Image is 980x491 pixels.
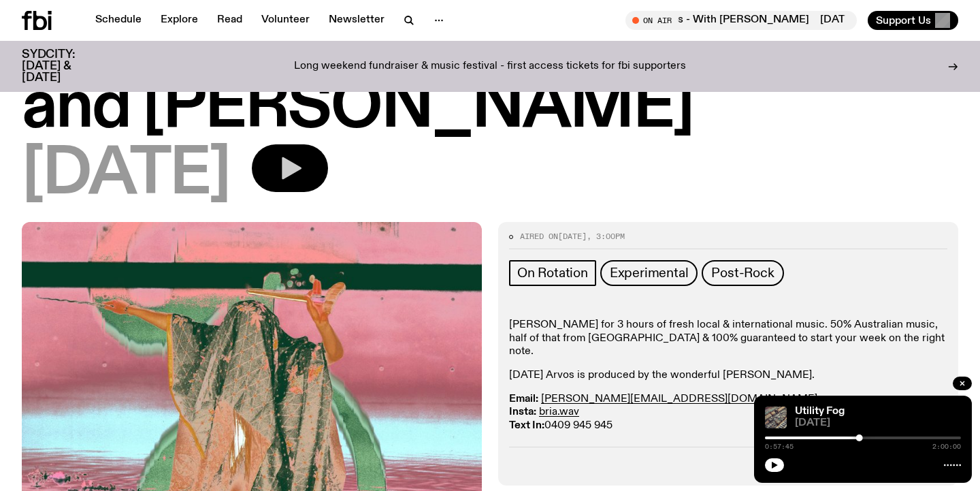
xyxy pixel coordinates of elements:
span: , 3:00pm [587,231,625,242]
button: On Air[DATE] Arvos - With [PERSON_NAME][DATE] Arvos - With [PERSON_NAME] [625,11,857,30]
p: [DATE] Arvos is produced by the wonderful [PERSON_NAME]. [509,369,947,382]
img: Cover of Andrea Taeggi's album Chaoticism You Can Do At Home [765,407,787,428]
h3: SYDCITY: [DATE] & [DATE] [22,49,109,84]
a: [PERSON_NAME][EMAIL_ADDRESS][DOMAIN_NAME] [541,394,817,405]
a: Newsletter [321,11,393,30]
span: Post-Rock [711,266,774,281]
a: Explore [152,11,206,30]
strong: Email: [509,394,538,405]
a: Experimental [600,260,698,286]
span: Aired on [520,231,558,242]
p: 0409 945 945 [509,393,947,432]
a: Utility Fog [795,406,845,417]
span: [DATE] [22,144,230,206]
strong: Text In: [509,420,544,431]
button: Support Us [868,11,958,30]
span: On Rotation [517,266,588,281]
strong: Insta: [509,407,536,417]
p: [PERSON_NAME] for 3 hours of fresh local & international music. ​50% Australian music, half of th... [509,319,947,358]
span: Experimental [610,266,689,281]
a: Post-Rock [702,260,783,286]
span: 0:57:45 [765,443,794,450]
a: On Rotation [509,260,596,286]
span: [DATE] [558,231,587,242]
span: [DATE] [795,418,961,428]
a: Read [209,11,250,30]
a: bria.wav [539,407,579,417]
a: Volunteer [253,11,318,30]
a: Schedule [87,11,150,30]
span: Support Us [876,14,931,27]
span: 2:00:00 [932,443,961,450]
p: Long weekend fundraiser & music festival - first access tickets for fbi supporters [294,61,686,73]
